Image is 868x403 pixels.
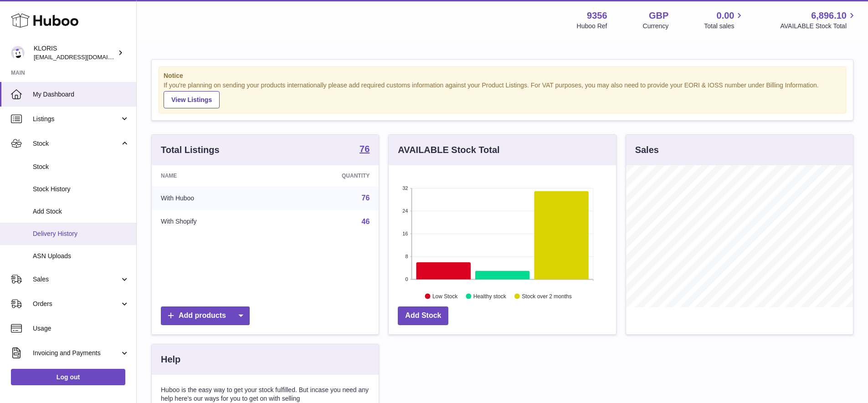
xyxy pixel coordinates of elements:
[33,115,120,123] span: Listings
[811,10,847,22] span: 6,896.10
[33,324,129,333] span: Usage
[161,306,250,325] a: Add products
[161,144,220,156] h3: Total Listings
[643,22,669,31] div: Currency
[161,386,370,403] p: Huboo is the easy way to get your stock fulfilled. But incase you need any help here's our ways f...
[780,10,857,31] a: 6,896.10 AVAILABLE Stock Total
[717,10,734,22] span: 0.00
[360,144,370,153] strong: 76
[161,353,180,366] h3: Help
[473,293,507,299] text: Healthy stock
[11,46,25,60] img: huboo@kloriscbd.com
[33,275,120,284] span: Sales
[11,369,125,385] a: Log out
[33,90,129,99] span: My Dashboard
[403,185,408,191] text: 32
[780,22,857,31] span: AVAILABLE Stock Total
[164,81,841,108] div: If you're planning on sending your products internationally please add required customs informati...
[34,44,116,61] div: KLORIS
[33,207,129,216] span: Add Stock
[704,22,745,31] span: Total sales
[33,252,129,260] span: ASN Uploads
[704,10,745,31] a: 0.00 Total sales
[406,254,408,259] text: 8
[164,91,220,108] a: View Listings
[403,231,408,236] text: 16
[152,210,274,234] td: With Shopify
[152,165,274,186] th: Name
[403,208,408,214] text: 24
[522,293,572,299] text: Stock over 2 months
[432,293,458,299] text: Low Stock
[164,71,841,80] strong: Notice
[362,194,370,202] a: 76
[274,165,379,186] th: Quantity
[152,186,274,210] td: With Huboo
[398,306,448,325] a: Add Stock
[33,349,120,357] span: Invoicing and Payments
[577,22,607,31] div: Huboo Ref
[587,10,607,22] strong: 9356
[33,300,120,308] span: Orders
[33,230,129,238] span: Delivery History
[33,185,129,194] span: Stock History
[33,163,129,171] span: Stock
[649,10,668,22] strong: GBP
[635,144,659,156] h3: Sales
[398,144,499,156] h3: AVAILABLE Stock Total
[406,276,408,282] text: 0
[360,144,370,155] a: 76
[362,218,370,225] a: 46
[33,139,120,148] span: Stock
[34,53,134,61] span: [EMAIL_ADDRESS][DOMAIN_NAME]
